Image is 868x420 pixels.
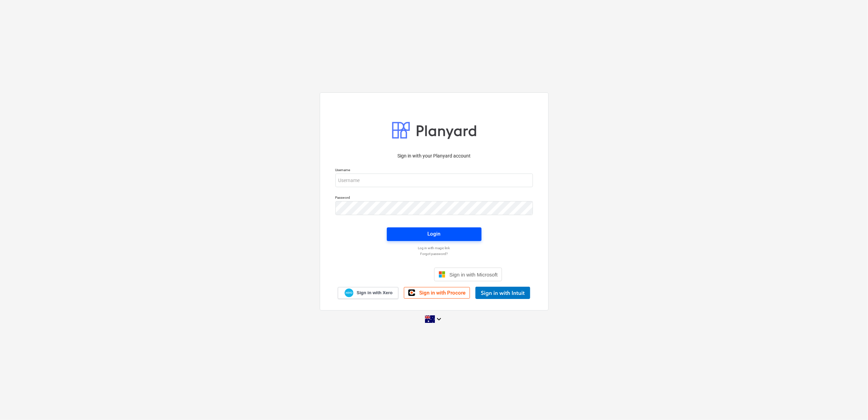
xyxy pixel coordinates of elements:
span: Sign in with Xero [357,290,392,296]
a: Log in with magic link [332,246,536,250]
a: Sign in with Procore [404,287,470,299]
p: Username [335,168,533,174]
iframe: Sign in with Google Button [363,267,432,282]
button: Login [387,227,482,241]
span: Sign in with Microsoft [449,272,498,277]
p: Sign in with your Planyard account [335,152,533,160]
a: Forgot password? [332,252,536,256]
p: Password [335,195,533,201]
iframe: Chat Widget [834,387,868,420]
input: Username [335,174,533,187]
a: Sign in with Xero [338,287,398,299]
img: Xero logo [345,288,353,298]
div: Login [428,229,441,238]
img: Microsoft logo [439,271,445,278]
span: Sign in with Procore [419,290,465,296]
i: keyboard_arrow_down [435,315,443,323]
